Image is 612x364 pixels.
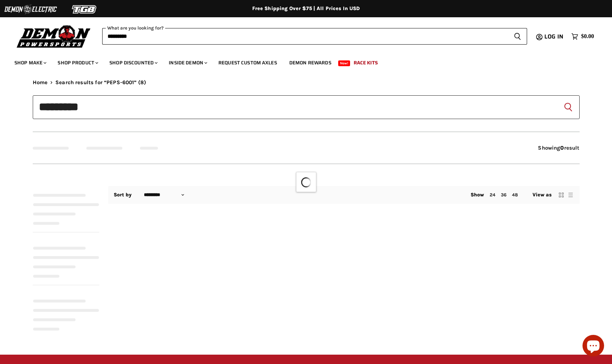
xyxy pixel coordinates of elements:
[213,55,282,70] a: Request Custom Axles
[508,28,527,45] button: Search
[58,3,112,16] img: TGB Logo 2
[33,79,48,86] a: Home
[338,60,350,66] span: New!
[102,28,527,45] form: Product
[9,55,51,70] a: Shop Make
[538,145,579,151] span: Showing result
[490,192,495,197] a: 24
[284,55,337,70] a: Demon Rewards
[348,55,383,70] a: Race Kits
[558,191,565,199] button: grid view
[55,79,146,86] span: Search results for “PEPS-6001” (8)
[532,192,552,198] span: View as
[568,31,598,42] a: $0.00
[33,79,580,86] nav: Breadcrumbs
[581,33,594,40] span: $0.00
[14,23,93,49] img: Demon Powersports
[471,192,484,198] span: Show
[52,55,103,70] a: Shop Product
[567,191,574,199] button: list view
[560,145,564,151] strong: 0
[102,28,508,45] input: Search
[4,3,58,16] img: Demon Electric Logo 2
[104,55,162,70] a: Shop Discounted
[562,101,574,113] button: Search
[501,192,507,197] a: 36
[541,33,568,40] a: Log in
[580,335,606,358] inbox-online-store-chat: Shopify online store chat
[33,95,580,119] input: Search
[163,55,212,70] a: Inside Demon
[512,192,518,197] a: 48
[114,192,132,198] label: Sort by
[9,53,592,70] ul: Main menu
[33,95,580,119] form: Product
[544,32,563,41] span: Log in
[18,5,594,12] div: Free Shipping Over $75 | All Prices In USD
